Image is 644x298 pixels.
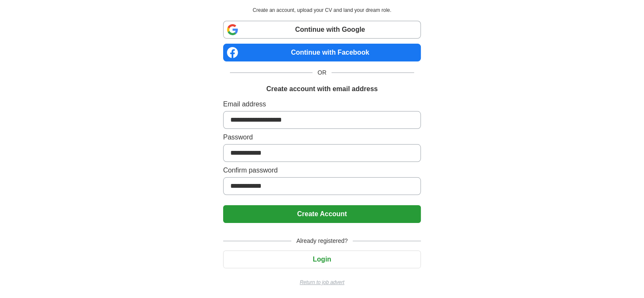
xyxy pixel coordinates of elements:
p: Create an account, upload your CV and land your dream role. [225,6,419,14]
a: Continue with Google [223,21,421,39]
button: Login [223,251,421,268]
h1: Create account with email address [266,84,378,94]
button: Create Account [223,205,421,223]
a: Login [223,256,421,263]
label: Confirm password [223,165,421,175]
label: Password [223,132,421,142]
label: Email address [223,99,421,109]
span: OR [312,68,332,77]
a: Continue with Facebook [223,44,421,61]
a: Return to job advert [223,279,421,286]
span: Already registered? [291,237,353,245]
